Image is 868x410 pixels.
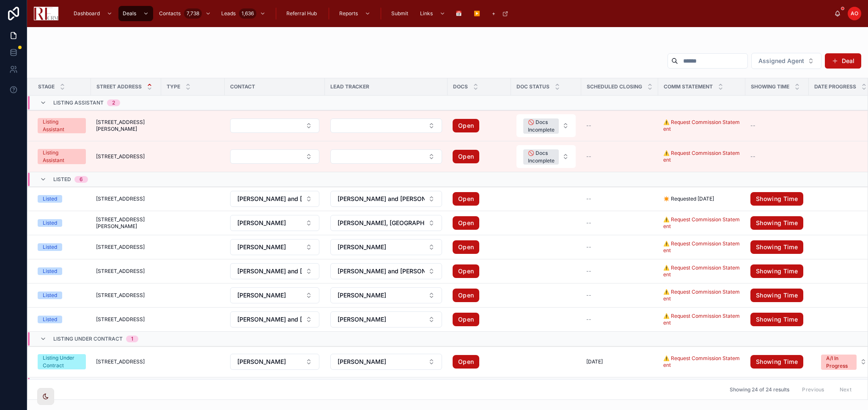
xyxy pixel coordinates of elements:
[663,240,740,254] a: ⚠️ Request Commission Statement
[330,215,442,231] a: Select Button
[239,8,256,19] div: 1,636
[330,263,442,280] a: Select Button
[453,150,506,163] a: Open
[43,195,57,203] div: Listed
[453,216,506,230] a: Open
[516,145,576,168] button: Select Button
[663,240,740,253] a: ⚠️ Request Commission Statement
[750,355,803,369] a: Showing Time
[586,244,653,250] a: --
[96,268,145,275] span: [STREET_ADDRESS]
[586,292,591,299] span: --
[330,311,442,327] button: Select Button
[586,358,603,365] span: [DATE]
[663,313,740,326] a: ⚠️ Request Commission Statement
[230,263,319,279] button: Select Button
[96,195,156,202] a: [STREET_ADDRESS]
[663,264,740,278] a: ⚠️ Request Commission Statement
[758,57,804,65] span: Assigned Agent
[750,264,803,278] a: Showing Time
[664,83,713,90] span: Comm Statement
[96,195,145,202] span: [STREET_ADDRESS]
[330,215,442,231] button: Select Button
[730,386,789,393] span: Showing 24 of 24 results
[74,10,100,17] span: Dashboard
[96,244,145,250] span: [STREET_ADDRESS]
[387,6,414,21] a: Submit
[338,195,425,203] span: [PERSON_NAME] and [PERSON_NAME]
[453,192,479,206] a: Open
[663,150,740,163] a: ⚠️ Request Commission Statement
[586,220,591,226] span: --
[43,292,57,299] div: Listed
[338,243,386,251] span: [PERSON_NAME]
[330,353,442,370] a: Select Button
[825,53,861,69] button: Deal
[118,6,153,21] a: Deals
[663,289,740,302] a: ⚠️ Request Commission Statement
[663,355,740,369] a: ⚠️ Request Commission Statement
[516,83,549,90] span: Doc Status
[750,192,804,206] a: Showing Time
[43,243,57,251] div: Listed
[453,264,506,278] a: Open
[123,10,136,17] span: Deals
[230,191,319,207] button: Select Button
[330,287,442,304] a: Select Button
[330,287,442,303] button: Select Button
[586,153,653,160] a: --
[330,149,442,164] a: Select Button
[230,287,319,303] button: Select Button
[586,358,653,365] a: [DATE]
[586,195,591,202] span: --
[516,145,576,168] a: Select Button
[750,216,804,230] a: Showing Time
[453,264,479,278] a: Open
[663,289,740,302] a: ⚠️ Request Commission Statement
[751,53,821,69] button: Select Button
[237,291,286,300] span: [PERSON_NAME]
[586,292,653,299] a: --
[38,118,86,133] a: Listing Assistant
[38,354,86,369] a: Listing Under Contract
[338,267,425,275] span: [PERSON_NAME] and [PERSON_NAME]
[751,83,789,90] span: Showing Time
[750,122,755,129] span: --
[43,219,57,227] div: Listed
[230,311,320,328] a: Select Button
[330,191,442,207] button: Select Button
[488,6,513,21] a: +
[237,243,286,251] span: [PERSON_NAME]
[586,122,591,129] span: --
[237,219,286,227] span: [PERSON_NAME]
[516,114,576,138] a: Select Button
[53,176,71,183] span: Listed
[750,313,804,326] a: Showing Time
[453,289,479,302] a: Open
[53,336,123,342] span: Listing Under Contract
[96,244,156,250] a: [STREET_ADDRESS]
[38,219,86,227] a: Listed
[65,4,834,23] div: scrollable content
[230,263,320,280] a: Select Button
[96,316,145,323] span: [STREET_ADDRESS]
[451,6,468,21] a: 📅
[663,216,740,229] a: ⚠️ Request Commission Statement
[663,119,740,132] a: ⚠️ Request Commission Statement
[230,215,319,231] button: Select Button
[96,292,145,299] span: [STREET_ADDRESS]
[453,119,479,132] a: Open
[663,119,740,132] a: ⚠️ Request Commission Statement
[750,355,804,369] a: Showing Time
[38,267,86,275] a: Listed
[38,195,86,203] a: Listed
[330,239,442,255] button: Select Button
[750,289,804,302] a: Showing Time
[96,358,145,365] span: [STREET_ADDRESS]
[230,287,320,304] a: Select Button
[38,243,86,251] a: Listed
[43,267,57,275] div: Listed
[330,149,442,164] button: Select Button
[474,10,480,17] span: ▶️
[43,354,81,369] div: Listing Under Contract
